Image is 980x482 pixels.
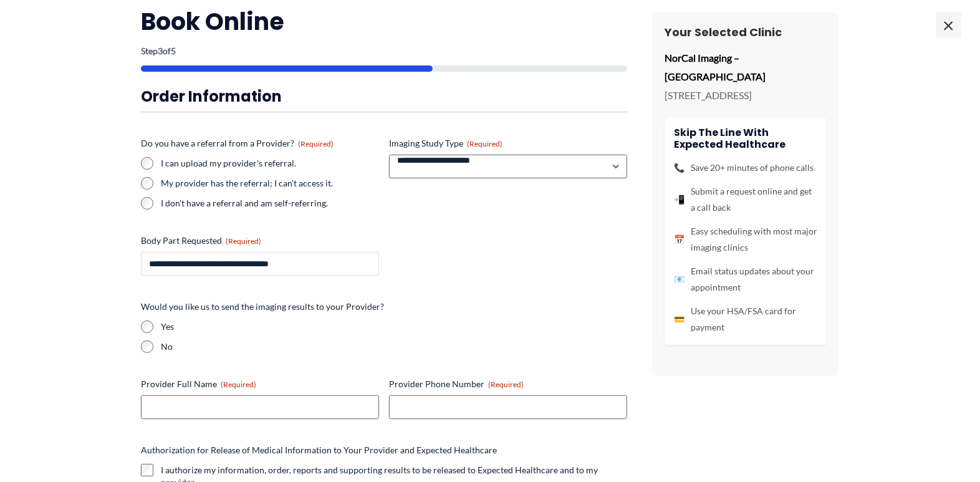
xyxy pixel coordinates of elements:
[467,139,502,148] span: (Required)
[141,234,379,247] label: Body Part Requested
[171,46,176,56] span: 5
[141,47,627,55] p: Step of
[674,223,817,256] li: Easy scheduling with most major imaging clinics
[389,378,627,390] label: Provider Phone Number
[389,137,627,150] label: Imaging Study Type
[936,12,961,37] span: ×
[665,49,827,85] p: NorCal Imaging – [GEOGRAPHIC_DATA]
[674,183,817,216] li: Submit a request online and get a call back
[158,46,163,56] span: 3
[141,137,334,150] legend: Do you have a referral from a Provider?
[674,127,817,150] h4: Skip the line with Expected Healthcare
[141,6,627,37] h2: Book Online
[674,271,685,287] span: 📧
[141,301,384,313] legend: Would you like us to send the imaging results to your Provider?
[226,236,261,246] span: (Required)
[674,231,685,248] span: 📅
[161,157,379,170] label: I can upload my provider's referral.
[141,444,497,456] legend: Authorization for Release of Medical Information to Your Provider and Expected Healthcare
[665,86,827,105] p: [STREET_ADDRESS]
[161,321,627,333] label: Yes
[674,311,685,327] span: 💳
[298,139,334,148] span: (Required)
[674,303,817,335] li: Use your HSA/FSA card for payment
[141,378,379,390] label: Provider Full Name
[141,87,627,106] h3: Order Information
[674,160,685,176] span: 📞
[161,340,627,353] label: No
[674,263,817,296] li: Email status updates about your appointment
[674,191,685,208] span: 📲
[665,25,827,39] h3: Your Selected Clinic
[488,380,524,389] span: (Required)
[161,197,379,210] label: I don't have a referral and am self-referring.
[674,160,817,176] li: Save 20+ minutes of phone calls
[161,177,379,190] label: My provider has the referral; I can't access it.
[221,380,256,389] span: (Required)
